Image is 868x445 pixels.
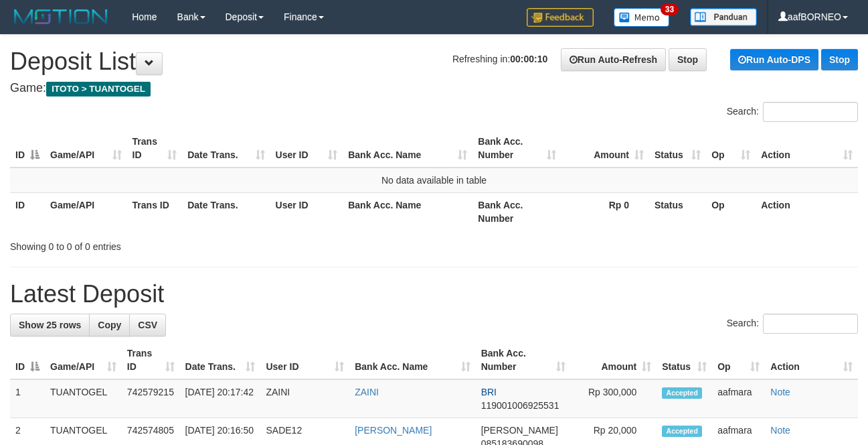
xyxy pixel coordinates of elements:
span: Show 25 rows [19,320,81,330]
td: [DATE] 20:17:42 [180,379,261,418]
a: Show 25 rows [10,314,90,336]
a: Note [770,425,790,436]
span: 33 [661,3,679,15]
span: [PERSON_NAME] [481,425,558,436]
th: Op [706,192,756,231]
h1: Deposit List [10,48,858,75]
span: Accepted [662,387,702,399]
td: ZAINI [260,379,349,418]
span: ITOTO > TUANTOGEL [46,82,151,97]
th: Date Trans.: activate to sort column ascending [180,341,261,379]
th: Bank Acc. Number: activate to sort column ascending [476,341,571,379]
input: Search: [763,102,858,122]
div: Showing 0 to 0 of 0 entries [10,235,351,253]
a: Stop [821,49,858,70]
th: Bank Acc. Number [472,192,561,231]
th: Bank Acc. Number: activate to sort column ascending [472,129,561,168]
th: User ID: activate to sort column ascending [270,129,343,168]
strong: 00:00:10 [510,54,547,64]
th: ID: activate to sort column descending [10,129,45,168]
th: Bank Acc. Name: activate to sort column ascending [349,341,475,379]
th: Game/API: activate to sort column ascending [45,129,127,168]
span: Refreshing in: [452,54,547,64]
th: Date Trans. [182,192,270,231]
label: Search: [727,314,858,334]
th: Action: activate to sort column ascending [765,341,858,379]
th: Bank Acc. Name [343,192,472,231]
a: Note [770,387,790,397]
a: Copy [89,314,130,336]
th: Game/API: activate to sort column ascending [45,341,122,379]
a: CSV [129,314,166,336]
th: Trans ID: activate to sort column ascending [122,341,180,379]
th: Status: activate to sort column ascending [657,341,712,379]
th: Op: activate to sort column ascending [706,129,756,168]
th: Trans ID: activate to sort column ascending [127,129,183,168]
th: User ID [270,192,343,231]
th: ID: activate to sort column descending [10,341,45,379]
th: Action [756,192,858,231]
span: BRI [481,387,497,397]
img: Feedback.jpg [527,8,594,27]
a: Stop [669,48,707,71]
th: ID [10,192,45,231]
a: Run Auto-Refresh [561,48,666,71]
h1: Latest Deposit [10,281,858,308]
th: Amount: activate to sort column ascending [571,341,657,379]
span: CSV [138,320,157,330]
th: Status [649,192,706,231]
td: No data available in table [10,168,858,193]
td: Rp 300,000 [571,379,657,418]
img: Button%20Memo.svg [614,8,670,27]
label: Search: [727,102,858,122]
td: 742579215 [122,379,180,418]
th: Trans ID [127,192,183,231]
a: ZAINI [355,387,379,397]
a: [PERSON_NAME] [355,425,432,436]
th: Date Trans.: activate to sort column ascending [182,129,270,168]
th: Op: activate to sort column ascending [712,341,765,379]
th: Status: activate to sort column ascending [649,129,706,168]
h4: Game: [10,82,858,95]
img: MOTION_logo.png [10,7,112,27]
td: aafmara [712,379,765,418]
img: panduan.png [690,8,757,26]
td: TUANTOGEL [45,379,122,418]
span: Copy 119001006925531 to clipboard [481,400,559,411]
th: Game/API [45,192,127,231]
input: Search: [763,314,858,334]
a: Run Auto-DPS [730,49,818,70]
th: Action: activate to sort column ascending [756,129,858,168]
th: Amount: activate to sort column ascending [561,129,649,168]
td: 1 [10,379,45,418]
span: Accepted [662,426,702,437]
th: User ID: activate to sort column ascending [260,341,349,379]
th: Bank Acc. Name: activate to sort column ascending [343,129,472,168]
th: Rp 0 [561,192,649,231]
span: Copy [98,320,121,330]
